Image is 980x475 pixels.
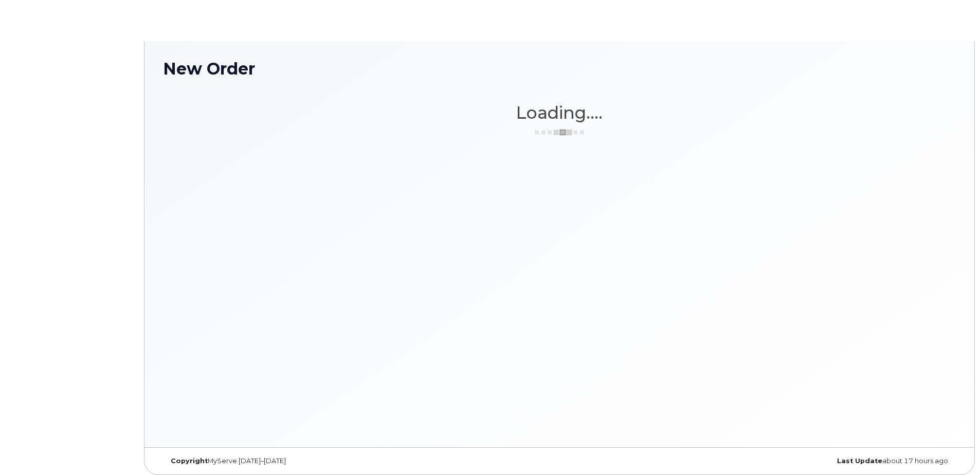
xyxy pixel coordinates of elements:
[163,60,956,78] h1: New Order
[163,103,956,122] h1: Loading....
[163,457,427,465] div: MyServe [DATE]–[DATE]
[692,457,956,465] div: about 17 hours ago
[837,457,882,465] strong: Last Update
[534,129,585,136] img: ajax-loader-3a6953c30dc77f0bf724df975f13086db4f4c1262e45940f03d1251963f1bf2e.gif
[171,457,208,465] strong: Copyright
